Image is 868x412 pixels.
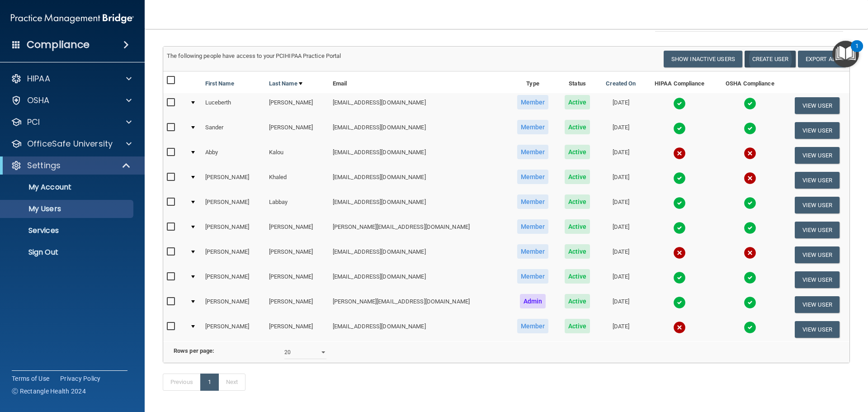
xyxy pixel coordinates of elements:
td: [EMAIL_ADDRESS][DOMAIN_NAME] [329,317,509,341]
img: tick.e7d51cea.svg [744,222,756,234]
button: View User [795,197,840,213]
span: Ⓒ Rectangle Health 2024 [12,387,86,396]
img: cross.ca9f0e7f.svg [744,147,756,160]
img: cross.ca9f0e7f.svg [744,172,756,185]
a: HIPAA [11,73,132,84]
td: [PERSON_NAME] [202,292,265,317]
img: tick.e7d51cea.svg [673,271,686,284]
span: Active [565,170,590,184]
img: tick.e7d51cea.svg [673,296,686,309]
iframe: Drift Widget Chat Controller [712,348,857,384]
td: [DATE] [598,93,644,118]
p: My Account [6,183,129,192]
a: Previous [163,374,201,391]
td: [EMAIL_ADDRESS][DOMAIN_NAME] [329,242,509,267]
img: cross.ca9f0e7f.svg [673,246,686,259]
td: [PERSON_NAME] [265,317,329,341]
td: Khaled [265,168,329,193]
td: [DATE] [598,143,644,168]
span: Active [565,269,590,284]
p: Sign Out [6,248,129,257]
th: Type [509,71,557,93]
td: [PERSON_NAME] [265,218,329,242]
img: tick.e7d51cea.svg [673,197,686,209]
img: tick.e7d51cea.svg [673,222,686,234]
td: [DATE] [598,292,644,317]
img: cross.ca9f0e7f.svg [673,147,686,160]
p: My Users [6,204,129,213]
span: Active [565,294,590,308]
td: [DATE] [598,168,644,193]
td: Labbay [265,193,329,218]
span: Active [565,145,590,159]
td: Abby [202,143,265,168]
span: Member [517,95,549,109]
span: Member [517,170,549,184]
td: [DATE] [598,218,644,242]
td: [PERSON_NAME] [265,118,329,143]
span: Active [565,120,590,134]
a: OfficeSafe University [11,138,132,149]
button: Create User [745,51,796,67]
th: Status [557,71,598,93]
button: View User [795,97,840,114]
th: HIPAA Compliance [644,71,715,93]
td: Kalou [265,143,329,168]
td: [PERSON_NAME] [202,193,265,218]
img: tick.e7d51cea.svg [673,122,686,135]
span: Member [517,194,549,209]
a: 1 [200,374,219,391]
span: Member [517,319,549,333]
img: cross.ca9f0e7f.svg [744,246,756,259]
p: PCI [27,117,40,128]
td: [PERSON_NAME][EMAIL_ADDRESS][DOMAIN_NAME] [329,292,509,317]
p: Services [6,226,129,235]
td: [PERSON_NAME] [265,242,329,267]
td: [PERSON_NAME][EMAIL_ADDRESS][DOMAIN_NAME] [329,218,509,242]
th: Email [329,71,509,93]
a: PCI [11,117,132,128]
td: [PERSON_NAME] [202,168,265,193]
p: Settings [27,160,61,171]
span: Active [565,95,590,109]
button: View User [795,147,840,164]
span: The following people have access to your PCIHIPAA Practice Portal [167,52,341,59]
td: [PERSON_NAME] [202,267,265,292]
p: OSHA [27,95,50,106]
span: Member [517,145,549,159]
td: [DATE] [598,267,644,292]
td: [PERSON_NAME] [202,242,265,267]
img: PMB logo [11,9,134,28]
td: [PERSON_NAME] [265,292,329,317]
a: Last Name [269,78,302,89]
td: [EMAIL_ADDRESS][DOMAIN_NAME] [329,168,509,193]
button: Show Inactive Users [664,51,742,67]
td: Luceberth [202,93,265,118]
a: Next [218,374,245,391]
img: tick.e7d51cea.svg [744,97,756,110]
a: Privacy Policy [60,374,101,383]
td: [PERSON_NAME] [202,218,265,242]
button: View User [795,271,840,288]
span: Member [517,269,549,284]
button: View User [795,122,840,139]
td: [EMAIL_ADDRESS][DOMAIN_NAME] [329,193,509,218]
a: OSHA [11,95,132,106]
a: Settings [11,160,131,171]
img: tick.e7d51cea.svg [744,197,756,209]
td: [DATE] [598,193,644,218]
span: Active [565,319,590,333]
button: View User [795,321,840,338]
td: [EMAIL_ADDRESS][DOMAIN_NAME] [329,118,509,143]
span: Member [517,219,549,234]
img: tick.e7d51cea.svg [744,321,756,334]
span: Admin [520,294,546,308]
span: Active [565,219,590,234]
td: [PERSON_NAME] [202,317,265,341]
img: tick.e7d51cea.svg [673,97,686,110]
button: View User [795,246,840,263]
button: View User [795,296,840,313]
a: Created On [606,78,636,89]
td: [DATE] [598,242,644,267]
td: [EMAIL_ADDRESS][DOMAIN_NAME] [329,93,509,118]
